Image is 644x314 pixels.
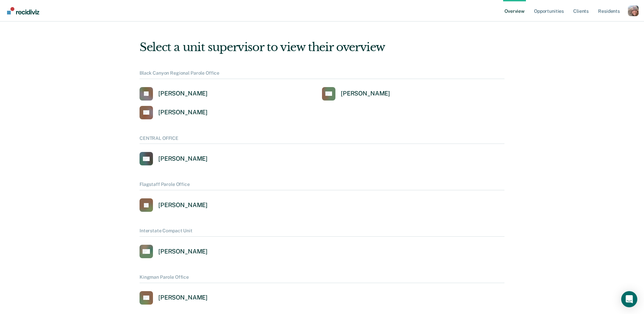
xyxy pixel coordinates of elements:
[158,90,208,97] div: [PERSON_NAME]
[7,7,39,14] img: Recidiviz
[140,106,208,119] a: [PERSON_NAME]
[140,245,208,258] a: [PERSON_NAME]
[140,291,208,305] a: [PERSON_NAME]
[628,5,639,16] button: Profile dropdown button
[140,198,208,212] a: [PERSON_NAME]
[140,135,504,144] div: CENTRAL OFFICE
[158,248,208,256] div: [PERSON_NAME]
[158,294,208,302] div: [PERSON_NAME]
[158,201,208,209] div: [PERSON_NAME]
[140,152,208,165] a: [PERSON_NAME]
[140,40,504,54] div: Select a unit supervisor to view their overview
[322,87,390,101] a: [PERSON_NAME]
[140,87,208,101] a: [PERSON_NAME]
[140,274,504,283] div: Kingman Parole Office
[158,109,208,116] div: [PERSON_NAME]
[621,291,637,307] div: Open Intercom Messenger
[341,90,390,97] div: [PERSON_NAME]
[158,155,208,163] div: [PERSON_NAME]
[140,70,504,79] div: Black Canyon Regional Parole Office
[140,182,504,190] div: Flagstaff Parole Office
[140,228,504,237] div: Interstate Compact Unit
